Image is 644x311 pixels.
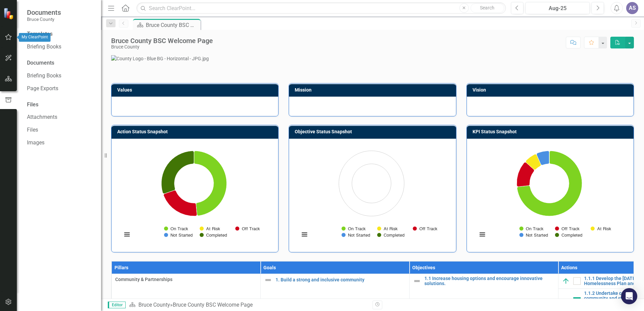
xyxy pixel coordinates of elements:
[136,2,506,14] input: Search ClearPoint...
[138,302,170,308] a: Bruce County
[474,144,625,245] svg: Interactive chart
[27,101,94,109] div: Files
[555,233,582,238] button: Show Completed
[413,277,421,285] img: Not Defined
[621,288,637,304] div: Open Intercom Messenger
[164,190,197,216] path: Off Track, 7.
[342,233,370,238] button: Show Not Started
[129,301,367,309] div: »
[164,226,188,231] button: Show On Track
[562,277,570,285] img: On Track
[194,151,227,216] path: On Track, 16.
[27,126,94,134] a: Files
[200,233,227,238] button: Show Completed
[164,233,192,238] button: Show Not Started
[27,72,94,80] a: Briefing Books
[478,230,487,239] button: View chart menu, Chart
[111,44,213,49] div: Bruce County
[108,302,126,308] span: Editor
[377,233,405,238] button: Show Completed
[295,129,452,134] h3: Objective Status Snapshot
[474,144,626,245] div: Chart. Highcharts interactive chart.
[117,129,275,134] h3: Action Status Snapshot
[296,144,447,245] svg: Interactive chart
[626,2,638,14] button: AS
[519,226,544,231] button: Show On Track
[295,88,452,93] h3: Mission
[517,162,534,186] path: Off Track, 2.
[122,230,132,239] button: View chart menu, Chart
[517,151,582,216] path: On Track, 11.
[27,113,94,121] a: Attachments
[591,226,611,231] button: Show At Risk
[555,226,579,231] button: Show Off Track
[27,30,94,38] div: Templates
[525,2,590,14] button: Aug-25
[111,37,213,44] div: Bruce County BSC Welcome Page
[27,85,94,93] a: Page Exports
[537,151,549,165] path: Not Started, 1.
[196,203,197,216] path: At Risk, 0.
[424,276,555,286] a: 1.1 Increase housing options and encourage innovative solutions.
[473,88,630,93] h3: Vision
[27,43,94,51] a: Briefing Books
[300,230,309,239] button: View chart menu, Chart
[161,151,194,194] path: Completed, 10.
[342,226,366,231] button: Show On Track
[473,129,630,134] h3: KPI Status Snapshot
[19,33,51,42] div: My ClearPoint
[526,154,541,170] path: At Risk, 1.
[119,144,269,245] svg: Interactive chart
[115,276,257,283] span: Community & Partnerships
[27,8,61,16] span: Documents
[27,59,94,67] div: Documents
[377,226,397,231] button: Show At Risk
[27,16,61,22] small: Bruce County
[173,302,253,308] div: Bruce County BSC Welcome Page
[264,276,272,284] img: Not Defined
[413,226,437,231] button: Show Off Track
[27,139,94,147] a: Images
[119,144,271,245] div: Chart. Highcharts interactive chart.
[111,55,634,62] img: County Logo - Blue BG - Horizontal - JPG.jpg
[146,21,199,29] div: Bruce County BSC Welcome Page
[528,4,587,12] div: Aug-25
[3,8,15,20] img: ClearPoint Strategy
[200,226,220,231] button: Show At Risk
[117,88,275,93] h3: Values
[519,233,548,238] button: Show Not Started
[471,3,504,13] button: Search
[276,277,406,282] a: 1. Build a strong and inclusive community
[296,144,449,245] div: Chart. Highcharts interactive chart.
[562,297,570,305] img: Not Defined
[163,190,175,194] path: Not Started , 0.
[235,226,259,231] button: Show Off Track
[480,5,494,10] span: Search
